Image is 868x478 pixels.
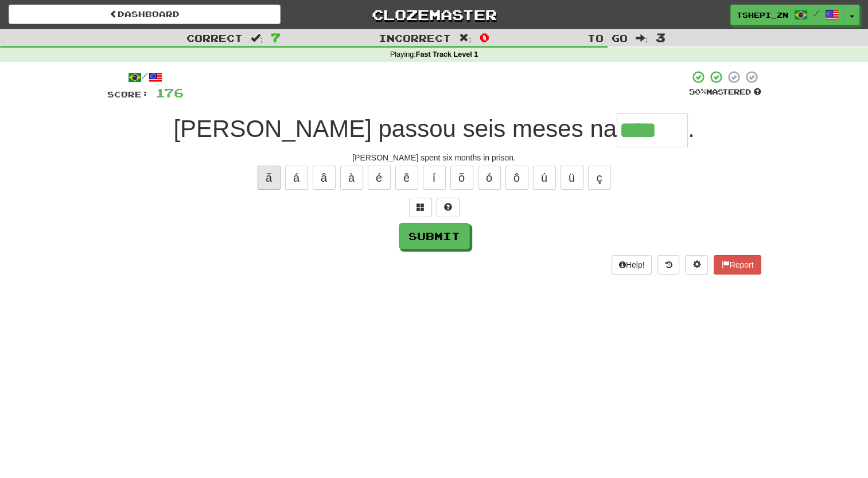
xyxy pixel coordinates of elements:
div: [PERSON_NAME] spent six months in prison. [107,152,761,163]
span: 7 [271,30,281,44]
span: Correct [186,32,243,44]
span: : [251,33,263,43]
button: ô [505,166,528,190]
span: : [636,33,648,43]
button: Help! [612,255,652,275]
button: õ [450,166,473,190]
span: : [459,33,472,43]
a: Tshepi_ZN / [730,5,845,25]
div: / [107,70,184,84]
span: 176 [155,85,184,100]
button: Single letter hint - you only get 1 per sentence and score half the points! alt+h [437,198,460,217]
button: ç [588,166,611,190]
button: à [340,166,363,190]
span: Incorrect [379,32,451,44]
button: Switch sentence to multiple choice alt+p [409,198,432,217]
strong: Fast Track Level 1 [416,50,478,58]
span: [PERSON_NAME] passou seis meses na [173,115,617,142]
button: é [368,166,391,190]
a: Dashboard [9,5,281,24]
button: Submit [399,223,470,249]
button: ã [258,166,281,190]
span: / [813,9,819,17]
div: Mastered [689,87,761,97]
span: Score: [107,89,149,99]
button: ü [560,166,583,190]
span: To go [587,32,628,44]
button: â [313,166,336,190]
button: á [285,166,308,190]
button: Round history (alt+y) [657,255,679,275]
button: ê [395,166,418,190]
button: Report [714,255,761,275]
a: Clozemaster [298,5,570,25]
span: 50 % [689,87,706,96]
span: 0 [480,30,489,44]
span: 3 [656,30,665,44]
span: . [688,115,695,142]
button: ú [533,166,556,190]
span: Tshepi_ZN [737,10,788,20]
button: ó [478,166,501,190]
button: í [423,166,446,190]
